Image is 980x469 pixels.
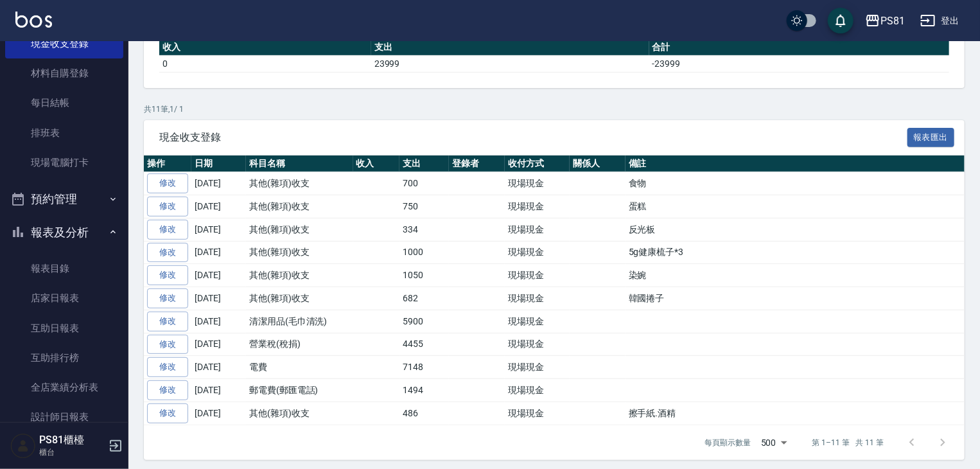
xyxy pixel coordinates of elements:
td: 現場現金 [505,195,570,218]
th: 操作 [144,155,191,172]
td: 1000 [399,241,449,264]
td: 334 [399,218,449,241]
a: 互助排行榜 [5,343,123,373]
th: 科目名稱 [246,155,353,172]
td: [DATE] [191,402,246,425]
button: 報表匯出 [907,128,955,148]
td: 0 [159,55,371,72]
td: [DATE] [191,356,246,379]
a: 修改 [147,380,188,400]
a: 報表目錄 [5,254,123,283]
td: [DATE] [191,172,246,195]
td: [DATE] [191,310,246,333]
td: 現場現金 [505,287,570,310]
td: 其他(雜項)收支 [246,241,353,264]
td: 4455 [399,333,449,356]
td: 750 [399,195,449,218]
p: 第 1–11 筆 共 11 筆 [812,437,884,448]
th: 收入 [353,155,400,172]
a: 修改 [147,357,188,377]
p: 共 11 筆, 1 / 1 [144,103,965,115]
a: 修改 [147,220,188,240]
td: 韓國捲子 [626,287,979,310]
a: 修改 [147,288,188,308]
td: 現場現金 [505,241,570,264]
h5: PS81櫃檯 [39,434,105,447]
a: 修改 [147,312,188,332]
a: 修改 [147,197,188,217]
td: 營業稅(稅捐) [246,333,353,356]
td: 現場現金 [505,356,570,379]
button: 預約管理 [5,182,123,216]
a: 現場電腦打卡 [5,148,123,177]
td: -23999 [649,55,949,72]
a: 材料自購登錄 [5,58,123,88]
td: 其他(雜項)收支 [246,218,353,241]
td: 其他(雜項)收支 [246,264,353,287]
div: 500 [756,425,792,460]
th: 支出 [371,39,649,56]
td: 現場現金 [505,402,570,425]
a: 修改 [147,265,188,285]
a: 修改 [147,243,188,263]
td: 電費 [246,356,353,379]
td: 現場現金 [505,264,570,287]
td: 其他(雜項)收支 [246,195,353,218]
a: 設計師日報表 [5,402,123,432]
td: 700 [399,172,449,195]
td: 現場現金 [505,218,570,241]
td: 5900 [399,310,449,333]
a: 每日結帳 [5,88,123,118]
th: 登錄者 [449,155,505,172]
button: 登出 [915,9,965,33]
td: [DATE] [191,333,246,356]
span: 現金收支登錄 [159,131,907,144]
a: 店家日報表 [5,283,123,313]
th: 備註 [626,155,979,172]
th: 收入 [159,39,371,56]
td: 染婉 [626,264,979,287]
a: 排班表 [5,118,123,148]
button: 報表及分析 [5,216,123,249]
p: 每頁顯示數量 [704,437,751,448]
td: 現場現金 [505,172,570,195]
a: 報表匯出 [907,130,955,143]
td: 郵電費(郵匯電話) [246,379,353,402]
td: 清潔用品(毛巾清洗) [246,310,353,333]
td: 現場現金 [505,333,570,356]
td: 蛋糕 [626,195,979,218]
td: 其他(雜項)收支 [246,402,353,425]
td: 682 [399,287,449,310]
th: 收付方式 [505,155,570,172]
td: 1494 [399,379,449,402]
th: 合計 [649,39,949,56]
th: 關係人 [570,155,626,172]
p: 櫃台 [39,447,105,458]
img: Logo [15,12,52,28]
a: 全店業績分析表 [5,373,123,402]
td: 23999 [371,55,649,72]
td: 食物 [626,172,979,195]
td: [DATE] [191,218,246,241]
td: 7148 [399,356,449,379]
td: 5g健康梳子*3 [626,241,979,264]
td: [DATE] [191,379,246,402]
img: Person [10,433,36,459]
td: [DATE] [191,264,246,287]
td: [DATE] [191,195,246,218]
td: 1050 [399,264,449,287]
button: save [828,8,853,33]
td: 其他(雜項)收支 [246,287,353,310]
td: [DATE] [191,287,246,310]
div: PS81 [880,13,905,29]
td: [DATE] [191,241,246,264]
a: 修改 [147,335,188,355]
td: 擦手紙.酒精 [626,402,979,425]
a: 修改 [147,173,188,193]
a: 現金收支登錄 [5,29,123,58]
td: 反光板 [626,218,979,241]
th: 支出 [399,155,449,172]
td: 486 [399,402,449,425]
th: 日期 [191,155,246,172]
a: 修改 [147,403,188,423]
